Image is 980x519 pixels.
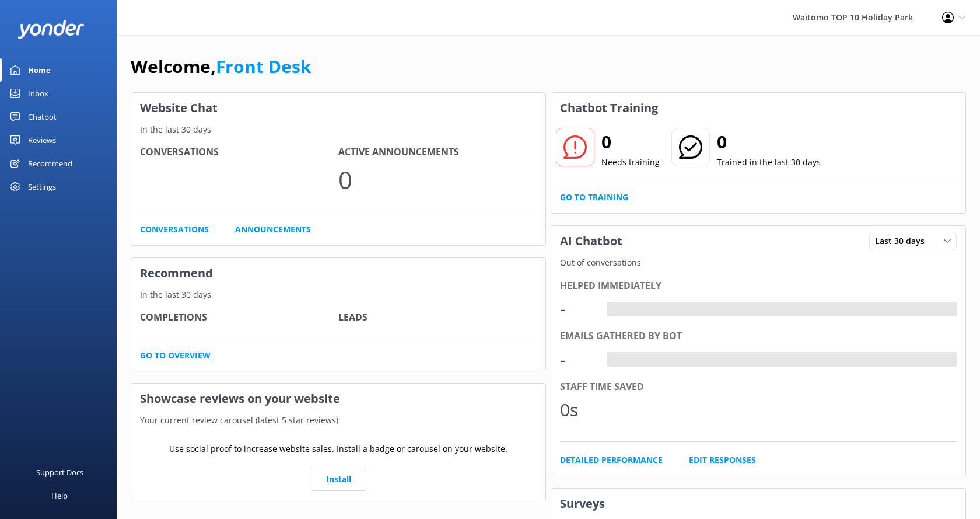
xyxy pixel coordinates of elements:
[560,278,957,294] div: Helped immediately
[551,93,667,123] h3: Chatbot Training
[169,443,508,455] p: Use social proof to increase website sales. Install a badge or carousel on your website.
[131,414,545,427] p: Your current review carousel (latest 5 star reviews)
[607,302,615,317] div: -
[717,128,821,156] h2: 0
[140,145,338,160] h4: Conversations
[28,152,72,175] div: Recommend
[551,489,965,519] h3: Surveys
[560,295,595,323] div: -
[560,346,595,374] div: -
[131,53,311,81] h1: Welcome,
[717,156,821,169] p: Trained in the last 30 days
[36,461,83,484] div: Support Docs
[560,191,628,204] a: Go to Training
[311,468,366,491] a: Install
[338,160,537,199] p: 0
[601,156,660,169] p: Needs training
[560,329,957,344] div: Emails gathered by bot
[51,484,68,507] div: Help
[235,223,311,236] a: Announcements
[140,349,211,362] a: Go to overview
[560,454,663,466] a: Detailed Performance
[131,288,545,301] p: In the last 30 days
[17,20,85,39] img: yonder-white-logo.png
[140,310,338,325] h4: Completions
[560,396,595,424] div: 0s
[131,93,545,123] h3: Website Chat
[560,379,957,395] div: Staff time saved
[216,54,311,78] a: Front Desk
[551,226,631,256] h3: AI Chatbot
[338,145,537,160] h4: Active Announcements
[551,256,965,269] p: Out of conversations
[28,82,48,105] div: Inbox
[131,258,545,288] h3: Recommend
[131,384,545,414] h3: Showcase reviews on your website
[28,128,56,152] div: Reviews
[28,105,57,128] div: Chatbot
[689,454,756,466] a: Edit Responses
[140,223,209,236] a: Conversations
[131,123,545,136] p: In the last 30 days
[875,235,932,248] span: Last 30 days
[601,128,660,156] h2: 0
[28,58,51,82] div: Home
[607,352,615,367] div: -
[338,310,537,325] h4: Leads
[28,175,56,198] div: Settings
